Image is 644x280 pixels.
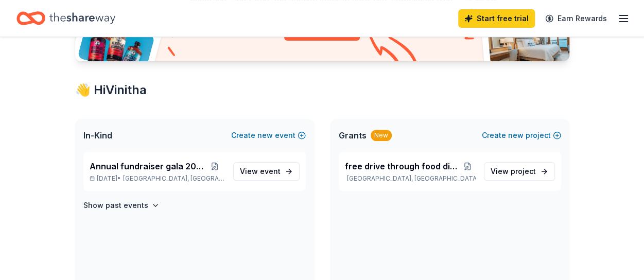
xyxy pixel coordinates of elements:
[484,162,555,181] a: View project
[75,82,569,98] div: 👋 Hi Vinitha
[508,129,524,142] span: new
[90,160,205,172] span: Annual fundraiser gala 2025
[482,129,561,142] button: Createnewproject
[83,129,112,142] span: In-Kind
[458,9,535,28] a: Start free trial
[90,174,225,183] p: [DATE] •
[511,167,536,176] span: project
[345,174,476,183] p: [GEOGRAPHIC_DATA], [GEOGRAPHIC_DATA]
[539,9,613,28] a: Earn Rewards
[368,30,420,69] img: Curvy arrow
[260,167,281,176] span: event
[16,6,115,30] a: Home
[233,162,300,181] a: View event
[339,129,367,142] span: Grants
[345,160,459,172] span: free drive through food distribution
[231,129,306,142] button: Createnewevent
[123,174,224,183] span: [GEOGRAPHIC_DATA], [GEOGRAPHIC_DATA]
[257,129,273,142] span: new
[491,165,536,178] span: View
[371,130,392,141] div: New
[83,199,160,212] button: Show past events
[83,199,148,212] h4: Show past events
[240,165,281,178] span: View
